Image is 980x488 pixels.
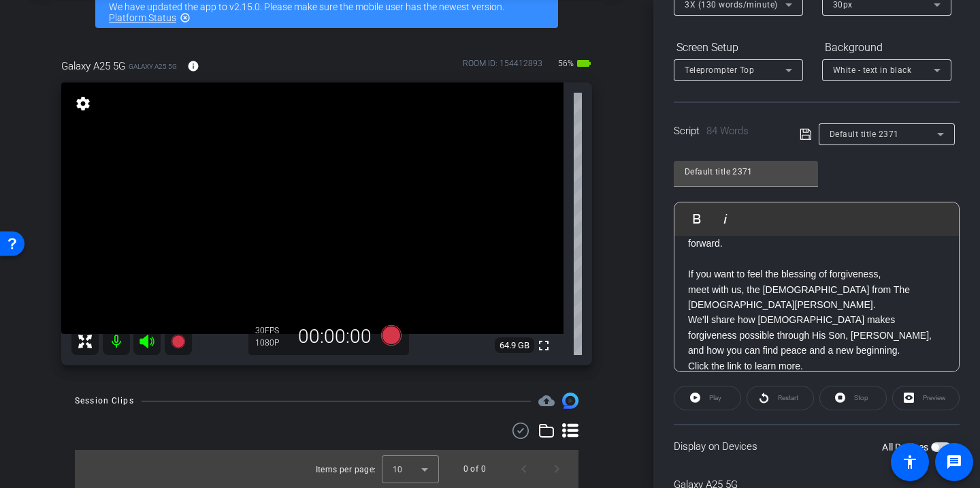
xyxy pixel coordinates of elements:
mat-icon: highlight_off [180,12,191,23]
button: Previous page [508,453,540,485]
div: Items per page: [316,463,376,476]
span: White - text in black [833,65,912,75]
button: Bold (⌘B) [684,205,710,232]
mat-icon: cloud_upload [538,393,555,409]
span: 56% [556,52,576,74]
span: Teleprompter Top [685,65,754,75]
div: Background [822,36,951,59]
mat-icon: fullscreen [536,337,552,354]
span: Default title 2371 [830,129,899,139]
mat-icon: settings [73,95,93,112]
div: ROOM ID: 154412893 [463,57,542,77]
mat-icon: battery_std [576,55,592,72]
a: Platform Status [109,12,176,23]
mat-icon: message [946,454,962,470]
div: 00:00:00 [289,325,380,348]
div: Script [674,123,781,139]
span: 84 Words [706,125,749,137]
div: 0 of 0 [463,462,486,476]
input: Title [685,164,807,180]
span: Destinations for your clips [538,393,555,409]
div: Screen Setup [674,36,803,59]
div: 30 [255,325,289,336]
span: Galaxy A25 5G [129,61,177,72]
div: Display on Devices [674,424,960,468]
div: 1080P [255,337,289,348]
label: All Devices [882,440,931,454]
img: Session clips [562,393,578,409]
div: Session Clips [75,394,134,408]
p: If you want to feel the blessing of forgiveness, meet with us, the [DEMOGRAPHIC_DATA] from The [D... [688,266,945,373]
mat-icon: accessibility [902,454,918,470]
mat-icon: info [187,60,199,72]
span: Galaxy A25 5G [61,59,125,74]
span: 64.9 GB [495,337,534,354]
button: Next page [540,453,573,485]
span: FPS [265,326,279,335]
